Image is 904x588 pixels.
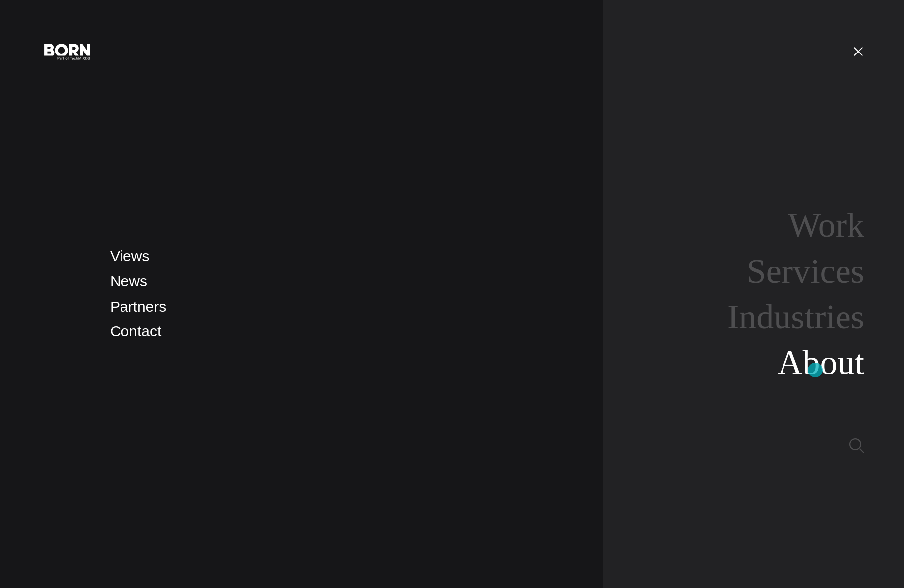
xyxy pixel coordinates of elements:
[747,252,864,290] a: Services
[110,248,149,264] a: Views
[110,323,161,339] a: Contact
[788,206,864,244] a: Work
[110,273,147,289] a: News
[778,343,864,381] a: About
[727,298,864,336] a: Industries
[110,298,166,315] a: Partners
[846,41,870,61] button: Open
[849,438,864,453] img: Search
